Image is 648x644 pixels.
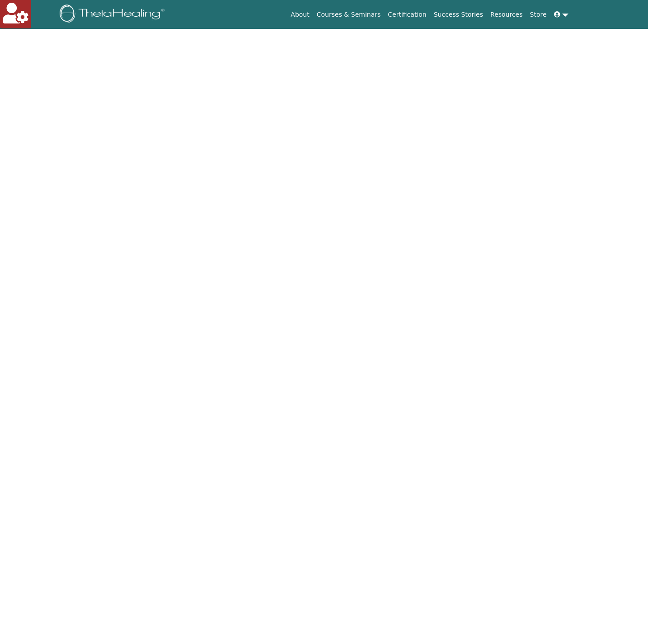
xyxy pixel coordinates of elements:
img: logo.png [60,5,168,25]
a: About [287,6,313,23]
a: Store [526,6,550,23]
a: Success Stories [430,6,487,23]
a: Certification [384,6,430,23]
a: Courses & Seminars [313,6,385,23]
a: Resources [487,6,526,23]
